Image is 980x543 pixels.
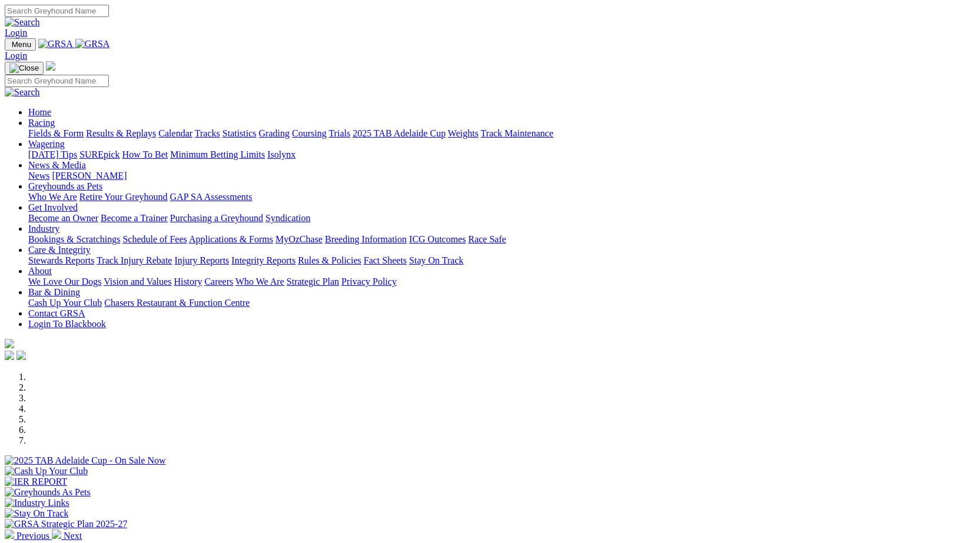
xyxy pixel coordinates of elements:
[292,128,327,138] a: Coursing
[122,149,168,159] a: How To Bet
[28,308,85,318] a: Contact GRSA
[448,128,479,138] a: Weights
[5,339,14,348] img: logo-grsa-white.png
[28,202,78,212] a: Get Involved
[79,192,168,202] a: Retire Your Greyhound
[195,128,220,138] a: Tracks
[28,255,94,265] a: Stewards Reports
[38,39,73,49] img: GRSA
[5,455,166,466] img: 2025 TAB Adelaide Cup - On Sale Now
[5,508,68,519] img: Stay On Track
[259,128,290,138] a: Grading
[341,277,397,287] a: Privacy Policy
[16,351,26,360] img: twitter.svg
[28,160,86,170] a: News & Media
[28,213,98,223] a: Become an Owner
[325,234,407,244] a: Breeding Information
[28,128,975,139] div: Racing
[158,128,192,138] a: Calendar
[28,213,975,224] div: Get Involved
[287,277,339,287] a: Strategic Plan
[28,192,975,202] div: Greyhounds as Pets
[28,139,65,149] a: Wagering
[28,107,51,117] a: Home
[189,234,273,244] a: Applications & Forms
[28,277,975,287] div: About
[204,277,233,287] a: Careers
[231,255,295,265] a: Integrity Reports
[222,128,257,138] a: Statistics
[5,87,40,98] img: Search
[28,128,84,138] a: Fields & Form
[298,255,361,265] a: Rules & Policies
[364,255,407,265] a: Fact Sheets
[28,266,52,276] a: About
[5,477,67,487] img: IER REPORT
[5,38,36,51] button: Toggle navigation
[5,531,52,541] a: Previous
[174,255,229,265] a: Injury Reports
[46,61,55,71] img: logo-grsa-white.png
[28,224,59,234] a: Industry
[28,192,77,202] a: Who We Are
[275,234,323,244] a: MyOzChase
[5,519,127,529] img: GRSA Strategic Plan 2025-27
[5,62,44,75] button: Toggle navigation
[28,234,975,245] div: Industry
[79,149,119,159] a: SUREpick
[28,171,975,181] div: News & Media
[28,298,102,308] a: Cash Up Your Club
[52,171,127,181] a: [PERSON_NAME]
[86,128,156,138] a: Results & Replays
[5,487,91,498] img: Greyhounds As Pets
[12,40,31,49] span: Menu
[28,149,975,160] div: Wagering
[5,498,69,508] img: Industry Links
[9,64,39,73] img: Close
[468,234,506,244] a: Race Safe
[235,277,284,287] a: Who We Are
[28,149,77,159] a: [DATE] Tips
[170,213,263,223] a: Purchasing a Greyhound
[101,213,168,223] a: Become a Trainer
[122,234,187,244] a: Schedule of Fees
[16,531,49,541] span: Previous
[28,245,91,255] a: Care & Integrity
[28,319,106,329] a: Login To Blackbook
[481,128,553,138] a: Track Maintenance
[328,128,350,138] a: Trials
[28,118,55,128] a: Racing
[28,298,975,308] div: Bar & Dining
[28,255,975,266] div: Care & Integrity
[28,287,80,297] a: Bar & Dining
[5,351,14,360] img: facebook.svg
[28,181,102,191] a: Greyhounds as Pets
[52,531,82,541] a: Next
[104,298,250,308] a: Chasers Restaurant & Function Centre
[28,234,120,244] a: Bookings & Scratchings
[28,277,101,287] a: We Love Our Dogs
[170,192,253,202] a: GAP SA Assessments
[5,51,27,61] a: Login
[5,28,27,38] a: Login
[267,149,295,159] a: Isolynx
[265,213,310,223] a: Syndication
[5,5,109,17] input: Search
[104,277,171,287] a: Vision and Values
[5,529,14,539] img: chevron-left-pager-white.svg
[28,171,49,181] a: News
[64,531,82,541] span: Next
[170,149,265,159] a: Minimum Betting Limits
[97,255,172,265] a: Track Injury Rebate
[5,17,40,28] img: Search
[52,529,61,539] img: chevron-right-pager-white.svg
[5,466,88,477] img: Cash Up Your Club
[409,255,463,265] a: Stay On Track
[174,277,202,287] a: History
[353,128,446,138] a: 2025 TAB Adelaide Cup
[409,234,466,244] a: ICG Outcomes
[5,75,109,87] input: Search
[75,39,110,49] img: GRSA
